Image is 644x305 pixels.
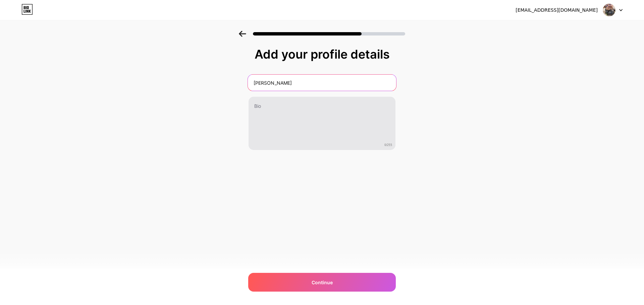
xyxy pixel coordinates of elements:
[516,7,598,14] div: [EMAIL_ADDRESS][DOMAIN_NAME]
[248,75,396,91] input: Your name
[603,4,615,16] img: Muhibbulla Hasan
[312,279,333,286] span: Continue
[252,48,392,61] div: Add your profile details
[384,143,392,147] span: 0/255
